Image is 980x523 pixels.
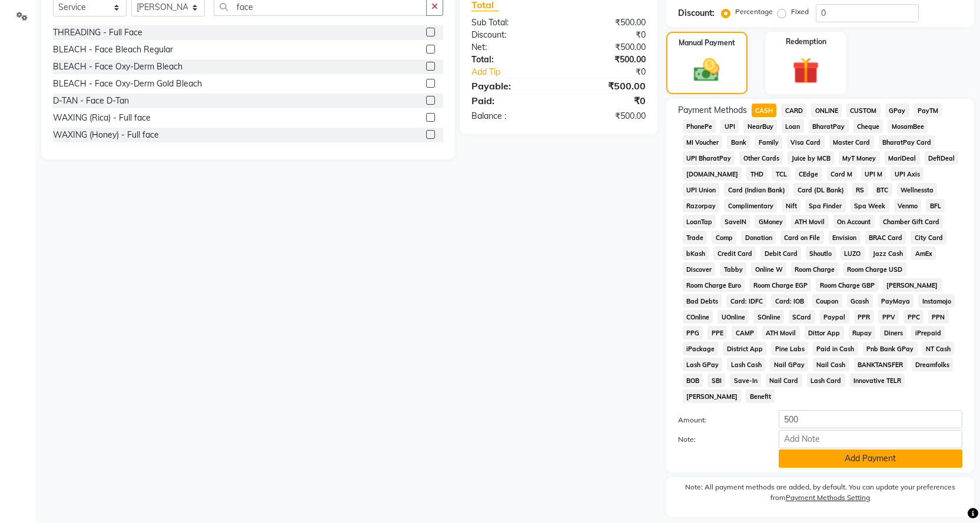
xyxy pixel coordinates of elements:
span: PPR [854,310,874,324]
span: Lash Cash [727,358,765,371]
div: Sub Total: [463,16,559,29]
span: NearBuy [743,119,777,133]
span: Online W [751,262,786,276]
span: CAMP [732,326,758,339]
div: Total: [463,54,559,66]
span: SCard [789,310,815,324]
span: Debit Card [760,246,801,260]
span: COnline [683,310,713,324]
span: [DOMAIN_NAME] [683,167,742,181]
div: Balance : [463,110,559,122]
span: UPI Axis [891,167,923,181]
div: ₹500.00 [559,16,655,29]
img: _cash.svg [686,55,727,85]
span: Venmo [894,199,922,212]
span: SaveIN [720,215,750,228]
div: WAXING (Honey) - Full face [53,129,159,141]
label: Payment Methods Setting [786,492,870,503]
div: BLEACH - Face Oxy-Derm Gold Bleach [53,78,202,90]
input: Amount [779,410,962,428]
span: ATH Movil [791,215,829,228]
div: Discount: [678,7,715,19]
div: ₹0 [574,66,655,78]
label: Note: All payment methods are added, by default. You can update your preferences from [678,482,962,508]
div: Payable: [463,79,559,93]
span: Card (Indian Bank) [724,183,789,196]
span: Comp [712,231,736,244]
span: SOnline [753,310,784,324]
span: Room Charge GBP [816,278,878,292]
label: Redemption [786,36,826,47]
span: [PERSON_NAME] [883,278,942,292]
input: Add Note [779,430,962,448]
span: Chamber Gift Card [879,215,944,228]
span: Card M [827,167,856,181]
span: Juice by MCB [788,151,834,165]
span: UPI [720,119,739,133]
span: AmEx [911,246,936,260]
span: Coupon [812,294,842,308]
span: BFL [926,199,945,212]
div: D-TAN - Face D-Tan [53,95,129,107]
div: ₹0 [559,94,655,108]
span: UPI Union [683,183,720,196]
span: Lash Card [807,374,845,387]
div: Discount: [463,29,559,41]
span: LUZO [841,246,865,260]
span: Dittor App [805,326,844,339]
span: Lash GPay [683,358,723,371]
span: Pine Labs [771,342,808,355]
span: Save-In [730,374,761,387]
span: CUSTOM [846,104,881,117]
span: CARD [781,104,806,117]
span: Complimentary [724,199,777,212]
span: PayMaya [878,294,914,308]
label: Note: [669,434,770,445]
span: Envision [829,231,861,244]
span: Donation [741,231,776,244]
div: BLEACH - Face Bleach Regular [53,44,173,56]
div: BLEACH - Face Oxy-Derm Bleach [53,61,182,73]
span: Card: IDFC [726,294,766,308]
span: PPE [707,326,727,339]
span: Bank [727,135,750,149]
span: BOB [683,374,703,387]
span: BharatPay [809,119,849,133]
span: SBI [707,374,725,387]
span: PhonePe [683,119,716,133]
div: ₹500.00 [559,41,655,54]
span: GPay [885,104,909,117]
span: DefiDeal [925,151,959,165]
span: Razorpay [683,199,720,212]
span: Paid in Cash [813,342,858,355]
label: Percentage [735,6,773,17]
span: Credit Card [713,246,756,260]
span: Nift [782,199,800,212]
span: ONLINE [811,104,842,117]
span: PPG [683,326,703,339]
span: Visa Card [787,135,825,149]
span: Card (DL Bank) [793,183,848,196]
span: LoanTap [683,215,716,228]
span: UPI M [861,167,886,181]
span: RS [852,183,868,196]
span: Payment Methods [678,104,747,116]
div: THREADING - Full Face [53,26,142,39]
span: PPN [928,310,949,324]
span: Gcash [847,294,873,308]
span: iPrepaid [911,326,945,339]
span: Room Charge [791,262,839,276]
span: PayTM [914,104,942,117]
span: BTC [873,183,892,196]
span: UOnline [717,310,749,324]
span: MosamBee [888,119,928,133]
span: Nail Card [766,374,802,387]
div: ₹500.00 [559,110,655,122]
span: Spa Finder [805,199,846,212]
span: BRAC Card [865,231,906,244]
span: TCL [772,167,790,181]
span: GMoney [755,215,786,228]
span: ATH Movil [762,326,800,339]
span: PPV [878,310,899,324]
div: Paid: [463,94,559,108]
